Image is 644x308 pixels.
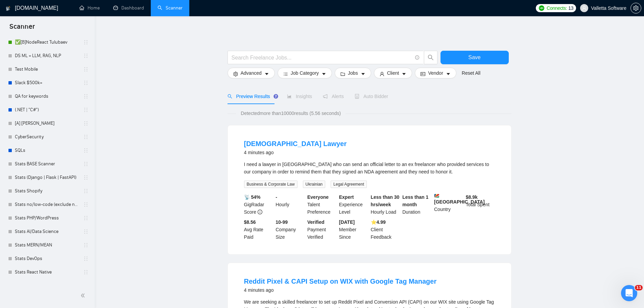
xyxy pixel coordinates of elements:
[287,94,292,99] span: area-chart
[421,71,425,76] span: idcard
[274,193,306,216] div: Hourly
[323,94,344,99] span: Alerts
[15,117,79,130] a: [A] [PERSON_NAME]
[621,285,637,301] iframe: Intercom live chat
[464,193,496,216] div: Total Spent
[306,218,338,241] div: Payment Verified
[446,71,451,76] span: caret-down
[15,265,79,279] a: Stats React Native
[339,219,355,225] b: [DATE]
[264,71,269,76] span: caret-down
[244,140,347,147] a: [DEMOGRAPHIC_DATA] Lawyer
[434,193,439,198] img: 🇸🇨
[83,40,89,45] span: holder
[233,71,238,76] span: setting
[468,53,480,62] span: Save
[15,238,79,252] a: Stats MERN/MEAN
[83,242,89,248] span: holder
[415,68,456,78] button: idcardVendorcaret-down
[83,161,89,167] span: holder
[303,181,326,188] span: Ukrainian
[462,69,480,77] a: Reset All
[338,218,369,241] div: Member Since
[83,175,89,180] span: holder
[15,144,79,157] a: SQLs
[15,49,79,63] a: DS ML + LLM, RAG, NLP
[424,54,437,61] span: search
[241,69,262,77] span: Advanced
[371,194,400,207] b: Less than 30 hrs/week
[83,269,89,275] span: holder
[80,292,87,299] span: double-left
[568,4,573,12] span: 13
[15,103,79,117] a: (.NET | "C#")
[369,193,401,216] div: Hourly Load
[631,5,641,11] span: setting
[276,194,277,200] b: -
[83,148,89,153] span: holder
[15,184,79,198] a: Stats Shopify
[273,93,279,99] div: Tooltip anchor
[244,181,297,188] span: Business & Corporate Law
[374,68,412,78] button: userClientcaret-down
[415,55,420,60] span: info-circle
[83,80,89,86] span: holder
[335,68,371,78] button: folderJobscaret-down
[15,157,79,171] a: Stats BASE Scanner
[434,193,485,205] b: [GEOGRAPHIC_DATA]
[243,193,275,216] div: GigRadar Score
[15,171,79,184] a: Stats (Django | Flask | FastAPI)
[582,6,587,10] span: user
[283,71,288,76] span: bars
[244,219,256,225] b: $8.56
[15,252,79,265] a: Stats DevOps
[113,5,144,11] a: dashboardDashboard
[287,94,312,99] span: Insights
[369,218,401,241] div: Client Feedback
[278,68,332,78] button: barsJob Categorycaret-down
[228,94,276,99] span: Preview Results
[402,194,428,207] b: Less than 1 month
[258,210,262,214] span: info-circle
[83,202,89,207] span: holder
[83,188,89,194] span: holder
[307,219,325,225] b: Verified
[340,71,345,76] span: folder
[466,194,478,200] b: $ 8.9k
[433,193,464,216] div: Country
[243,218,275,241] div: Avg Rate Paid
[158,5,183,11] a: searchScanner
[83,256,89,261] span: holder
[274,218,306,241] div: Company Size
[291,69,319,77] span: Job Category
[6,3,10,14] img: logo
[244,148,347,157] div: 4 minutes ago
[428,69,443,77] span: Vendor
[321,71,326,76] span: caret-down
[371,219,386,225] b: ⭐️ 4.99
[306,193,338,216] div: Talent Preference
[630,5,641,11] a: setting
[244,278,437,285] a: Reddit Pixel & CAPI Setup on WIX with Google Tag Manager
[380,71,384,76] span: user
[307,194,329,200] b: Everyone
[236,110,345,117] span: Detected more than 10000 results (5.56 seconds)
[83,53,89,58] span: holder
[83,107,89,113] span: holder
[323,94,328,99] span: notification
[387,69,399,77] span: Client
[244,194,261,200] b: 📡 54%
[15,225,79,238] a: Stats AI/Data Science
[547,4,567,12] span: Connects:
[228,94,232,99] span: search
[440,51,509,64] button: Save
[331,181,367,188] span: Legal Agreement
[83,134,89,140] span: holder
[15,76,79,90] a: Slack $500k+
[15,63,79,76] a: Test Mobile
[83,215,89,221] span: holder
[630,3,641,14] button: setting
[424,51,437,64] button: search
[402,71,406,76] span: caret-down
[83,283,89,288] span: holder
